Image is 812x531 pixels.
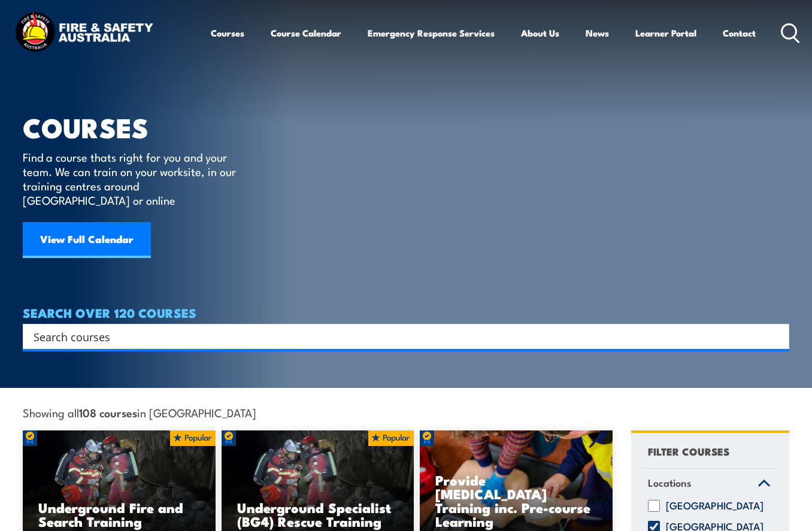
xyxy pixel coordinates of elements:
[271,19,341,47] a: Course Calendar
[666,500,763,512] label: [GEOGRAPHIC_DATA]
[211,19,244,47] a: Courses
[768,328,785,345] button: Search magnifier button
[23,222,151,258] a: View Full Calendar
[36,328,765,345] form: Search form
[521,19,559,47] a: About Us
[23,150,241,207] p: Find a course thats right for you and your team. We can train on your worksite, in our training c...
[38,500,200,528] h3: Underground Fire and Search Training
[23,406,256,418] span: Showing all in [GEOGRAPHIC_DATA]
[643,469,776,500] a: Locations
[648,443,729,459] h4: FILTER COURSES
[648,475,692,491] span: Locations
[34,327,763,345] input: Search input
[237,500,399,528] h3: Underground Specialist (BG4) Rescue Training
[23,306,789,319] h4: SEARCH OVER 120 COURSES
[435,473,597,528] h3: Provide [MEDICAL_DATA] Training inc. Pre-course Learning
[635,19,696,47] a: Learner Portal
[723,19,756,47] a: Contact
[23,115,253,138] h1: COURSES
[586,19,609,47] a: News
[79,404,137,420] strong: 108 courses
[368,19,495,47] a: Emergency Response Services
